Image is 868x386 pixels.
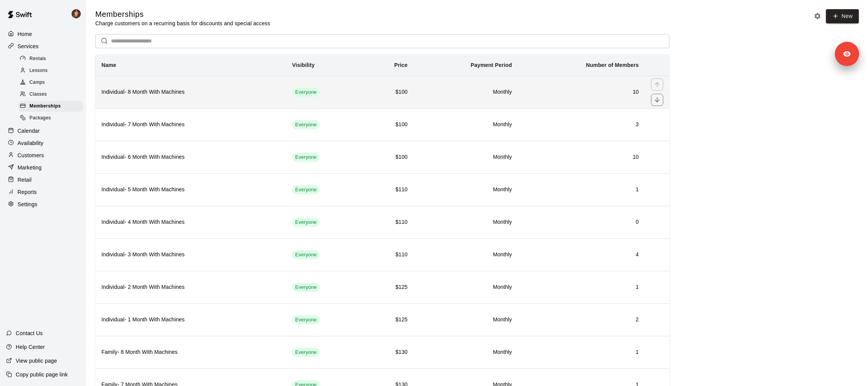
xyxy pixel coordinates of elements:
[292,121,320,129] span: Everyone
[524,283,639,292] h6: 1
[101,316,280,324] h6: Individual- 1 Month With Machines
[29,114,51,122] span: Packages
[524,88,639,96] h6: 10
[70,6,86,21] div: Mike Skogen
[292,284,320,291] span: Everyone
[292,218,320,227] div: This membership is visible to all customers
[292,251,320,259] span: Everyone
[370,283,408,292] h6: $125
[101,218,280,226] h6: Individual- 4 Month With Machines
[394,62,408,68] b: Price
[101,348,280,357] h6: Family- 8 Month With Machines
[18,112,86,124] a: Packages
[101,283,280,292] h6: Individual- 2 Month With Machines
[6,199,80,210] a: Settings
[292,186,320,194] span: Everyone
[18,77,86,89] a: Camps
[72,9,81,18] img: Mike Skogen
[29,91,47,98] span: Classes
[651,94,663,106] button: move item down
[292,348,320,357] div: This membership is visible to all customers
[18,65,83,76] div: Lessons
[101,153,280,161] h6: Individual- 6 Month With Machines
[524,186,639,194] h6: 1
[420,316,512,324] h6: Monthly
[292,349,320,356] span: Everyone
[292,62,315,68] b: Visibility
[370,251,408,259] h6: $110
[420,283,512,292] h6: Monthly
[18,30,32,38] p: Home
[6,41,80,52] a: Services
[370,153,408,161] h6: $100
[6,186,80,198] a: Reports
[370,316,408,324] h6: $125
[292,315,320,324] div: This membership is visible to all customers
[95,20,270,27] p: Charge customers on a recurring basis for discounts and special access
[18,42,39,50] p: Services
[6,174,80,186] a: Retail
[29,67,48,75] span: Lessons
[16,371,68,378] p: Copy public page link
[29,103,61,110] span: Memberships
[292,88,320,97] div: This membership is visible to all customers
[16,343,45,351] p: Help Center
[18,200,38,208] p: Settings
[6,137,80,149] div: Availability
[420,348,512,357] h6: Monthly
[6,28,80,40] a: Home
[420,218,512,226] h6: Monthly
[18,54,83,64] div: Rentals
[18,53,86,65] a: Rentals
[420,153,512,161] h6: Monthly
[370,186,408,194] h6: $110
[101,121,280,129] h6: Individual- 7 Month With Machines
[6,125,80,137] a: Calendar
[292,283,320,292] div: This membership is visible to all customers
[524,218,639,226] h6: 0
[292,153,320,162] div: This membership is visible to all customers
[16,329,43,337] p: Contact Us
[16,357,57,365] p: View public page
[6,150,80,161] a: Customers
[292,120,320,129] div: This membership is visible to all customers
[18,151,44,159] p: Customers
[18,113,83,124] div: Packages
[812,10,823,22] button: Memberships settings
[292,154,320,161] span: Everyone
[18,101,83,112] div: Memberships
[101,186,280,194] h6: Individual- 5 Month With Machines
[18,89,83,100] div: Classes
[524,121,639,129] h6: 3
[101,251,280,259] h6: Individual- 3 Month With Machines
[101,62,116,68] b: Name
[101,88,280,96] h6: Individual- 8 Month With Machines
[29,79,45,86] span: Camps
[95,9,270,20] h5: Memberships
[420,88,512,96] h6: Monthly
[370,218,408,226] h6: $110
[370,88,408,96] h6: $100
[524,316,639,324] h6: 2
[471,62,512,68] b: Payment Period
[524,251,639,259] h6: 4
[6,162,80,173] a: Marketing
[420,186,512,194] h6: Monthly
[18,65,86,77] a: Lessons
[370,121,408,129] h6: $100
[292,89,320,96] span: Everyone
[18,77,83,88] div: Camps
[420,251,512,259] h6: Monthly
[18,164,42,171] p: Marketing
[18,176,32,184] p: Retail
[826,9,859,23] a: New
[524,348,639,357] h6: 1
[586,62,639,68] b: Number of Members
